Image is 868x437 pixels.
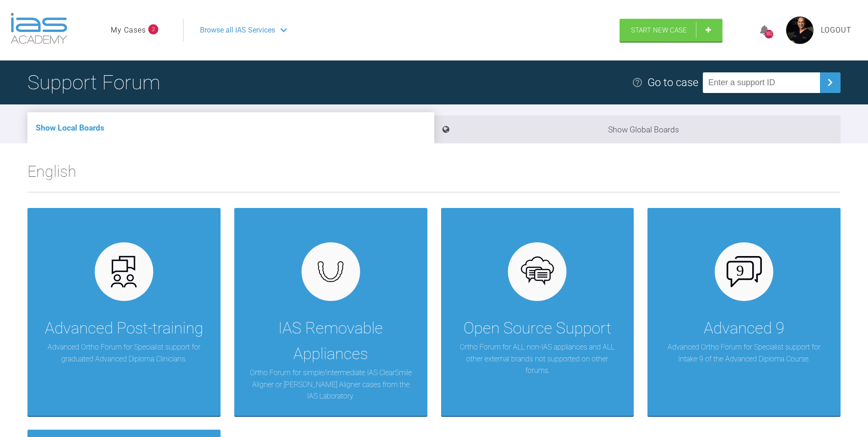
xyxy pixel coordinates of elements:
div: IAS Removable Appliances [248,316,414,367]
a: Start New Case [620,19,722,42]
img: help.e70b9f3d.svg [632,77,643,88]
li: Show Local Boards [27,112,434,143]
img: advanced-9.7b3bd4b1.svg [727,256,762,287]
span: Browse all IAS Services [200,24,275,36]
h2: English [27,159,841,192]
img: advanced.73cea251.svg [106,254,141,290]
div: Go to case [647,74,698,91]
span: 2 [148,24,158,34]
a: IAS Removable AppliancesOrtho Forum for simple/intermediate IAS ClearSmile Aligner or [PERSON_NAM... [234,208,427,416]
p: Advanced Ortho Forum for Specialist support for Intake 9 of the Advanced Diploma Course. [661,341,827,365]
h1: Support Forum [27,66,160,98]
div: Advanced 9 [704,316,784,341]
div: Open Source Support [464,316,611,341]
img: profile.png [786,16,814,44]
p: Advanced Ortho Forum for Specialist support for graduated Advanced Diploma Clinicians. [41,341,207,365]
li: Show Global Boards [434,115,841,143]
p: Ortho Forum for ALL non-IAS appliances and ALL other external brands not supported on other forums. [455,341,620,377]
img: removables.927eaa4e.svg [313,258,348,285]
img: opensource.6e495855.svg [520,254,555,290]
div: 382 [765,30,773,38]
img: chevronRight.28bd32b0.svg [823,75,837,90]
a: Logout [821,24,852,36]
img: logo-light.3e3ef733.png [11,13,67,44]
a: Advanced Post-trainingAdvanced Ortho Forum for Specialist support for graduated Advanced Diploma ... [27,208,221,416]
input: Enter a support ID [703,72,820,93]
a: Advanced 9Advanced Ortho Forum for Specialist support for Intake 9 of the Advanced Diploma Course. [647,208,841,416]
a: Open Source SupportOrtho Forum for ALL non-IAS appliances and ALL other external brands not suppo... [441,208,634,416]
div: Advanced Post-training [45,316,203,341]
a: My Cases [111,24,146,36]
span: Start New Case [631,26,687,34]
p: Ortho Forum for simple/intermediate IAS ClearSmile Aligner or [PERSON_NAME] Aligner cases from th... [248,367,414,402]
